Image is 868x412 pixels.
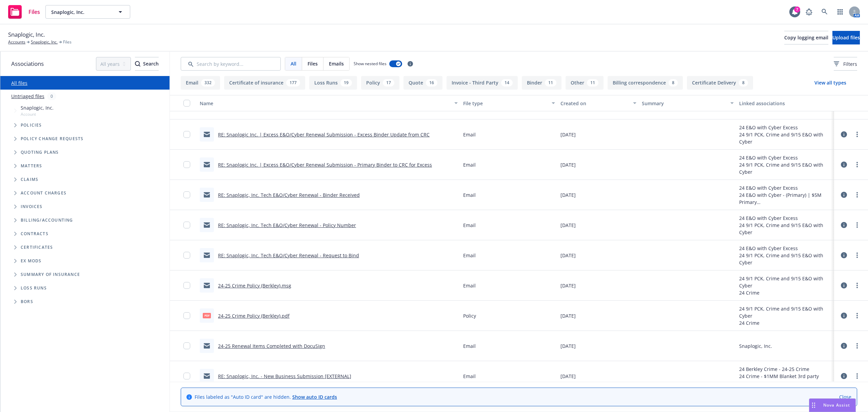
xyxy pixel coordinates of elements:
input: Toggle Row Selected [183,161,190,168]
input: Toggle Row Selected [183,222,190,228]
div: Linked associations [739,100,831,107]
a: more [853,281,861,289]
span: Email [463,282,476,289]
span: Email [463,222,476,229]
a: Show auto ID cards [292,394,337,400]
span: Email [463,191,476,199]
span: [DATE] [560,342,576,350]
span: Quoting plans [21,150,59,154]
input: Toggle Row Selected [183,373,190,379]
button: Invoice - Third Party [447,76,518,90]
span: Account charges [21,191,66,195]
span: Nova Assist [823,402,850,408]
a: Accounts [8,39,25,45]
div: 24 E&O with Cyber Excess [739,214,831,222]
button: Certificate Delivery [687,76,753,90]
button: SearchSearch [135,57,159,71]
a: Report a Bug [802,5,816,19]
button: Certificate of insurance [224,76,305,90]
div: Drag to move [809,399,818,412]
div: 0 [47,92,56,100]
button: Linked associations [736,95,834,111]
div: 177 [286,79,300,87]
button: File type [460,95,558,111]
span: [DATE] [560,312,576,319]
span: Billing/Accounting [21,218,73,222]
a: RE: Snaplogic Inc. | Excess E&O/Cyber Renewal Submission - Primary Binder to CRC for Excess [218,162,432,168]
div: 24 9/1 PCK, Crime and 9/15 E&O with Cyber [739,305,831,319]
a: more [853,372,861,380]
a: more [853,191,861,199]
span: Emails [329,60,344,67]
div: 24 9/1 PCK, Crime and 9/15 E&O with Cyber [739,275,831,289]
span: [DATE] [560,252,576,259]
span: Certificates [21,245,53,249]
span: Files labeled as "Auto ID card" are hidden. [195,393,337,400]
div: 14 [501,79,513,87]
a: Untriaged files [11,93,44,100]
div: 8 [739,79,748,87]
a: more [853,312,861,320]
div: 8 [669,79,678,87]
span: [DATE] [560,191,576,199]
span: Snaplogic, Inc. [8,30,45,39]
a: RE: Snaplogic, Inc. Tech E&O/Cyber Renewal - Policy Number [218,222,356,228]
span: Summary of insurance [21,273,80,277]
span: All [291,60,296,67]
div: 11 [587,79,598,87]
div: 24 E&O with Cyber Excess [739,124,831,131]
span: Policy change requests [21,137,83,141]
button: Binder [522,76,561,90]
input: Toggle Row Selected [183,252,190,259]
button: Summary [639,95,737,111]
input: Toggle Row Selected [183,342,190,349]
div: 19 [340,79,352,87]
div: 24 E&O with Cyber - (Primary) | $5M Primary [739,191,831,206]
div: 24 9/1 PCK, Crime and 9/15 E&O with Cyber [739,380,831,387]
span: Account [21,111,54,117]
div: Name [200,100,450,107]
button: Copy logging email [784,31,828,44]
span: Matters [21,164,42,168]
a: Switch app [833,5,847,19]
span: Snaplogic, Inc. [21,104,54,111]
div: Search [135,57,159,70]
span: Files [28,9,40,15]
button: Billing correspondence [608,76,683,90]
div: 24 Crime - $1MM Blanket 3rd party [739,373,831,380]
button: Other [566,76,604,90]
span: Email [463,373,476,380]
span: Invoices [21,205,43,209]
span: Email [463,161,476,168]
button: Created on [558,95,639,111]
input: Toggle Row Selected [183,312,190,319]
span: BORs [21,300,33,304]
a: Snaplogic, Inc. [31,39,58,45]
div: 24 9/1 PCK, Crime and 9/15 E&O with Cyber [739,131,831,145]
a: more [853,161,861,169]
div: 24 E&O with Cyber Excess [739,154,831,161]
a: more [853,342,861,350]
svg: Search [135,61,140,67]
a: RE: Snaplogic, Inc. Tech E&O/Cyber Renewal - Request to Bind [218,252,359,259]
div: 24 E&O with Cyber Excess [739,184,831,191]
div: 24 9/1 PCK, Crime and 9/15 E&O with Cyber [739,252,831,266]
a: RE: Snaplogic Inc. | Excess E&O/Cyber Renewal Submission - Excess Binder Update from CRC [218,131,430,138]
input: Search by keyword... [181,57,281,71]
a: Files [5,2,43,21]
a: All files [11,80,27,86]
button: Email [181,76,220,90]
button: Snaplogic, Inc. [45,5,130,19]
div: 24 9/1 PCK, Crime and 9/15 E&O with Cyber [739,222,831,236]
div: 332 [201,79,215,87]
button: Quote [403,76,442,90]
span: Loss Runs [21,286,47,290]
span: Upload files [832,34,860,41]
a: Close [839,393,851,400]
div: Folder Tree Example [0,213,170,308]
span: Email [463,252,476,259]
div: File type [463,100,548,107]
span: Associations [11,59,44,68]
button: Filters [834,57,857,71]
button: Nova Assist [809,398,856,412]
